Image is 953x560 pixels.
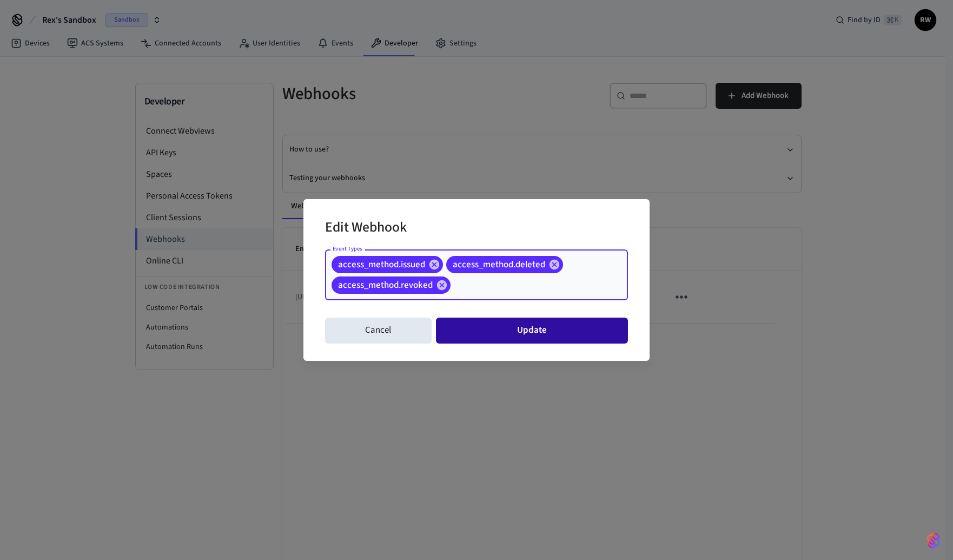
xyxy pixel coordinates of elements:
div: access_method.deleted [446,256,563,273]
img: SeamLogoGradient.69752ec5.svg [927,532,940,549]
button: Cancel [325,318,432,344]
div: access_method.issued [332,256,443,273]
div: access_method.revoked [332,276,451,294]
label: Event Types [333,245,362,253]
button: Update [436,318,628,344]
span: access_method.revoked [332,280,439,291]
span: access_method.deleted [446,259,552,270]
span: access_method.issued [332,259,432,270]
h2: Edit Webhook [325,212,407,245]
